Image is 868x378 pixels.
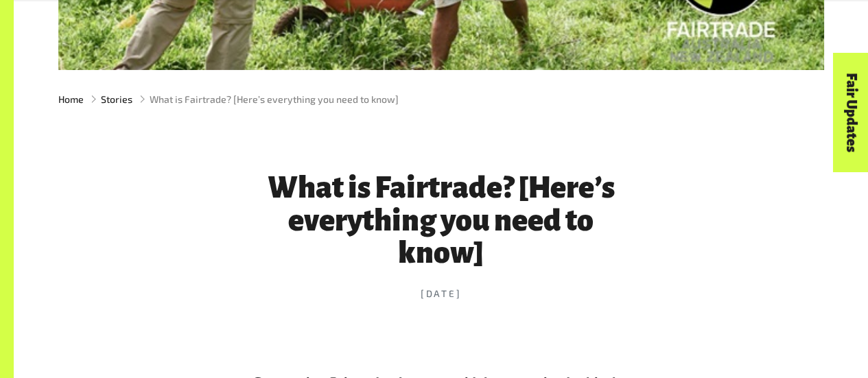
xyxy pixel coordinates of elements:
time: [DATE] [254,287,629,300]
span: What is Fairtrade? [Here’s everything you need to know] [150,92,399,106]
a: Stories [101,92,132,106]
h1: What is Fairtrade? [Here’s everything you need to know] [254,172,629,270]
a: Home [58,92,84,106]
